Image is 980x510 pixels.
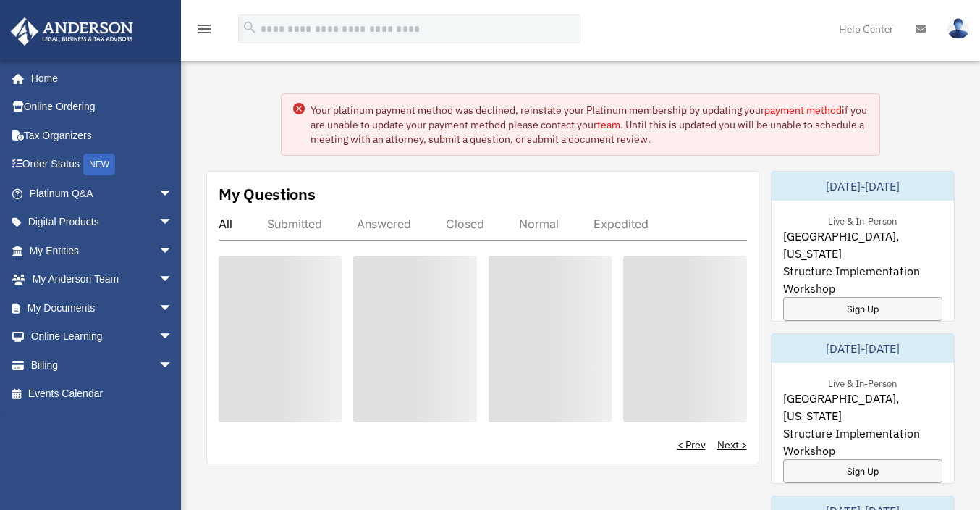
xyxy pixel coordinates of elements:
[10,64,187,93] a: Home
[10,208,195,237] a: Digital Productsarrow_drop_down
[10,351,195,380] a: Billingarrow_drop_down
[717,438,747,452] a: Next >
[159,322,187,352] span: arrow_drop_down
[357,217,411,231] div: Answered
[783,297,943,321] a: Sign Up
[195,25,213,38] a: menu
[597,118,620,131] a: team
[7,17,138,46] img: Anderson Advisors Platinum Portal
[594,217,649,231] div: Expedited
[677,438,706,452] a: < Prev
[772,334,955,363] div: [DATE]-[DATE]
[242,20,258,35] i: search
[159,293,187,323] span: arrow_drop_down
[159,265,187,295] span: arrow_drop_down
[783,227,943,262] span: [GEOGRAPHIC_DATA], [US_STATE]
[10,93,195,122] a: Online Ordering
[783,262,943,297] span: Structure Implementation Workshop
[10,293,195,322] a: My Documentsarrow_drop_down
[10,236,195,265] a: My Entitiesarrow_drop_down
[10,121,195,150] a: Tax Organizers
[764,104,842,117] a: payment method
[159,351,187,380] span: arrow_drop_down
[159,179,187,209] span: arrow_drop_down
[83,154,115,175] div: NEW
[159,208,187,238] span: arrow_drop_down
[816,212,908,227] div: Live & In-Person
[519,217,559,231] div: Normal
[311,103,867,146] div: Your platinum payment method was declined, reinstate your Platinum membership by updating your if...
[446,217,484,231] div: Closed
[772,172,955,201] div: [DATE]-[DATE]
[816,375,908,390] div: Live & In-Person
[219,183,316,205] div: My Questions
[783,390,943,425] span: [GEOGRAPHIC_DATA], [US_STATE]
[10,150,195,180] a: Order StatusNEW
[947,18,969,39] img: User Pic
[10,380,195,409] a: Events Calendar
[267,217,322,231] div: Submitted
[159,236,187,266] span: arrow_drop_down
[10,265,195,294] a: My Anderson Teamarrow_drop_down
[783,459,943,483] a: Sign Up
[219,217,232,231] div: All
[10,179,195,208] a: Platinum Q&Aarrow_drop_down
[783,425,943,459] span: Structure Implementation Workshop
[195,20,213,38] i: menu
[10,322,195,351] a: Online Learningarrow_drop_down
